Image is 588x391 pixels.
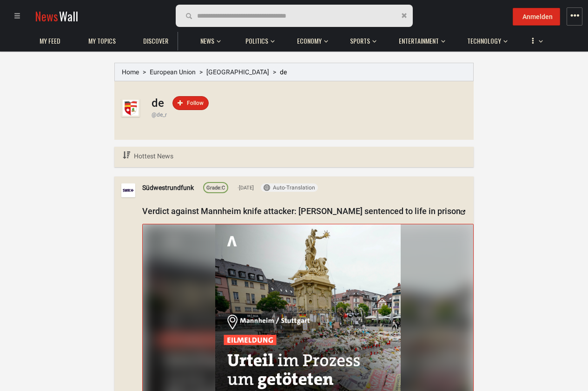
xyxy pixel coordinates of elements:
span: Anmelden [522,13,553,20]
span: Discover [143,37,168,45]
span: Politics [245,37,268,45]
button: News [196,28,224,50]
div: C [206,184,225,193]
button: Politics [241,28,275,50]
div: @de_r [152,111,467,119]
a: Verdict against Mannheim knife attacker: [PERSON_NAME] sentenced to life in prison [142,206,465,216]
img: Profile picture of de [121,98,140,117]
button: Sports [345,28,377,50]
a: NewsWall [35,7,78,25]
a: European Union [150,68,196,76]
button: Economy [292,28,328,50]
a: Technology [462,32,506,50]
button: Anmelden [513,8,560,26]
span: Follow [187,100,204,106]
a: Südwestrundfunk [142,182,194,193]
span: My Feed [40,37,60,45]
button: Entertainment [394,28,445,50]
a: Sports [345,32,375,50]
span: News [200,37,214,45]
span: Grade: [206,185,222,191]
a: Hottest News [121,147,175,166]
a: Entertainment [394,32,443,50]
a: de [152,102,164,108]
span: My topics [88,37,116,45]
a: Home [122,68,139,76]
span: Wall [59,7,78,25]
a: [GEOGRAPHIC_DATA] [206,68,269,76]
h1: de [152,97,164,110]
span: Hottest News [134,152,173,160]
span: News [35,7,58,25]
span: Entertainment [399,37,439,45]
a: News [196,32,219,50]
span: Sports [350,37,370,45]
a: Politics [241,32,273,50]
span: Economy [297,37,322,45]
button: Technology [462,28,508,50]
a: Economy [292,32,326,50]
span: Technology [467,37,501,45]
a: Grade:C [203,182,228,193]
span: [DATE] [238,184,254,192]
button: Auto-Translation [261,183,318,192]
span: de [280,68,287,76]
img: Profile picture of Südwestrundfunk [121,183,135,197]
